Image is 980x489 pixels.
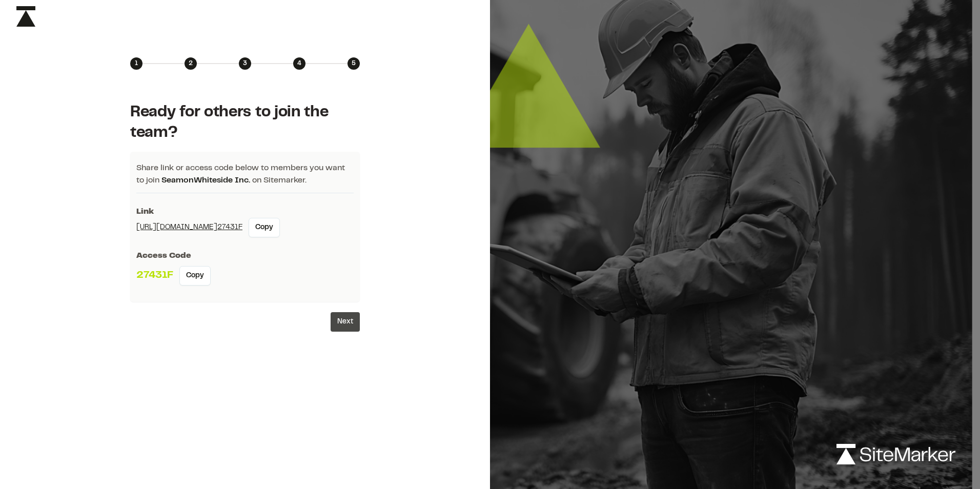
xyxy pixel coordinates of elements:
button: Copy [249,218,280,237]
div: 3 [239,57,251,70]
div: 2 [185,57,197,70]
button: Next [331,312,360,332]
p: Share link or access code below to members you want to join on Sitemarker. [136,162,354,193]
div: 4 [293,57,305,70]
h1: Ready for others to join the team? [130,103,360,144]
p: 27431F [136,268,173,283]
img: logo-white-rebrand.svg [836,444,955,464]
div: 1 [130,57,142,70]
p: Access Code [136,250,354,262]
span: SeamonWhiteside Inc. [161,177,250,184]
p: Link [136,206,354,218]
button: Copy [179,266,211,286]
img: icon-black-rebrand.svg [16,6,35,27]
div: 5 [348,57,360,70]
a: [URL][DOMAIN_NAME]27431F [136,222,242,233]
